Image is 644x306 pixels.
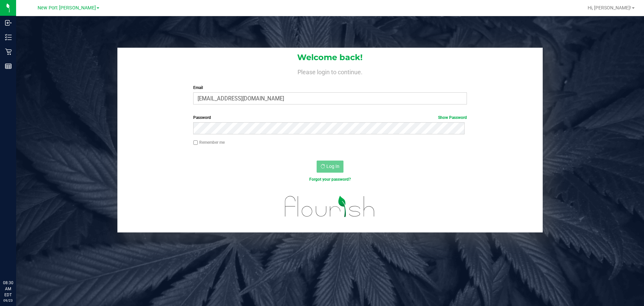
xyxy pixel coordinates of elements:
[5,48,12,55] inline-svg: Retail
[5,34,12,41] inline-svg: Inventory
[438,115,467,120] a: Show Password
[193,140,198,145] input: Remember me
[193,85,467,91] label: Email
[309,177,351,182] a: Forgot your password?
[277,189,383,224] img: flourish_logo.svg
[117,53,543,62] h1: Welcome back!
[3,280,13,298] p: 08:30 AM EDT
[317,161,343,173] button: Log In
[588,5,631,10] span: Hi, [PERSON_NAME]!
[193,115,211,120] span: Password
[326,164,339,169] span: Log In
[117,67,543,75] h4: Please login to continue.
[5,19,12,26] inline-svg: Inbound
[5,63,12,70] inline-svg: Reports
[193,139,225,145] label: Remember me
[38,5,96,11] span: New Port [PERSON_NAME]
[3,298,13,303] p: 09/23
